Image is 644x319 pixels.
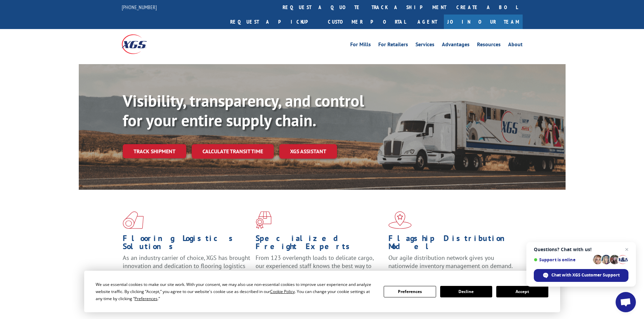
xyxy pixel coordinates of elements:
span: Chat with XGS Customer Support [551,272,620,278]
button: Decline [440,286,492,297]
span: Close chat [623,245,631,254]
a: Agent [411,15,444,29]
img: xgs-icon-flagship-distribution-model-red [388,211,412,229]
a: Request a pickup [225,15,323,29]
a: Advantages [442,42,470,49]
a: [PHONE_NUMBER] [122,4,157,10]
img: xgs-icon-focused-on-flooring-red [256,211,271,229]
span: Questions? Chat with us! [534,247,628,252]
a: Resources [477,42,501,49]
span: Support is online [534,257,591,262]
div: Chat with XGS Customer Support [534,269,628,282]
h1: Specialized Freight Experts [256,234,383,254]
span: Our agile distribution network gives you nationwide inventory management on demand. [388,254,513,270]
a: XGS ASSISTANT [279,144,337,159]
span: As an industry carrier of choice, XGS has brought innovation and dedication to flooring logistics... [123,254,250,278]
a: Join Our Team [444,15,523,29]
div: Cookie Consent Prompt [84,271,560,312]
img: xgs-icon-total-supply-chain-intelligence-red [123,211,144,229]
h1: Flagship Distribution Model [388,234,516,254]
button: Accept [496,286,548,297]
a: About [508,42,523,49]
span: Cookie Policy [270,289,295,294]
a: For Retailers [378,42,408,49]
a: Services [415,42,434,49]
div: We use essential cookies to make our site work. With your consent, we may also use non-essential ... [96,281,376,302]
div: Open chat [616,292,636,312]
span: Preferences [135,296,158,301]
a: For Mills [350,42,371,49]
a: Calculate transit time [192,144,274,159]
h1: Flooring Logistics Solutions [123,234,251,254]
b: Visibility, transparency, and control for your entire supply chain. [123,90,364,131]
a: Customer Portal [323,15,411,29]
button: Preferences [384,286,436,297]
a: Track shipment [123,144,186,158]
p: From 123 overlength loads to delicate cargo, our experienced staff knows the best way to move you... [256,254,383,284]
